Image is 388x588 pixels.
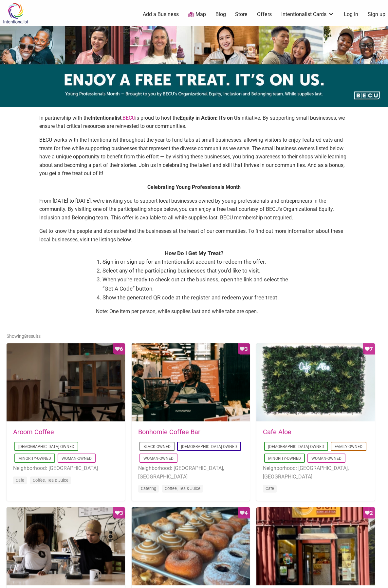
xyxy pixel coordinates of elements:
b: 8 [24,334,27,339]
strong: Celebrating Young Professionals Month [147,184,241,190]
span: Showing results [7,334,41,339]
a: Offers [257,11,272,18]
li: When you’re ready to check out at the business, open the link and select the “Get A Code” button. [102,275,292,293]
p: Note: One item per person, while supplies last and while tabs are open. [96,307,292,316]
li: Select any of the participating businesses that you’d like to visit. [102,266,292,275]
strong: Equity in Action: It’s on Us [180,115,240,121]
li: Neighborhood: [GEOGRAPHIC_DATA] [13,464,119,473]
p: Get to know the people and stories behind the businesses at the heart of our communities. To find... [39,227,349,244]
a: Bonhomie Coffee Bar [138,428,200,436]
a: Add a Business [143,11,179,18]
a: Aroom Coffee [13,428,54,436]
li: Neighborhood: [GEOGRAPHIC_DATA], [GEOGRAPHIC_DATA] [138,464,244,481]
a: Coffee, Tea & Juice [165,486,200,491]
strong: Intentionalist [91,115,121,121]
a: Coffee, Tea & Juice [33,478,68,483]
a: [DEMOGRAPHIC_DATA]-Owned [18,444,74,449]
a: Blog [215,11,226,18]
a: Cafe [266,486,274,491]
a: [DEMOGRAPHIC_DATA]-Owned [181,444,237,449]
a: Woman-Owned [62,456,92,461]
li: Show the generated QR code at the register and redeem your free treat! [102,293,292,302]
strong: How Do I Get My Treat? [165,250,223,256]
p: From [DATE] to [DATE], we’re inviting you to support local businesses owned by young professional... [39,197,349,222]
a: Map [188,11,206,18]
a: Log In [344,11,358,18]
a: Catering [141,486,156,491]
a: BECU [122,115,135,121]
li: Neighborhood: [GEOGRAPHIC_DATA], [GEOGRAPHIC_DATA] [263,464,368,481]
a: Sign up [368,11,385,18]
a: Minority-Owned [18,456,51,461]
p: BECU works with the Intentionalist throughout the year to fund tabs at small businesses, allowing... [39,136,349,178]
a: Black-Owned [143,444,171,449]
div: Scroll Back to Top [375,575,386,586]
a: Store [235,11,248,18]
a: Minority-Owned [268,456,301,461]
a: Woman-Owned [311,456,342,461]
a: Intentionalist Cards [281,11,334,18]
a: Cafe Aloe [263,428,291,436]
a: Cafe [16,478,24,483]
p: In partnership with the , is proud to host the initiative. By supporting small businesses, we ens... [39,114,349,131]
a: Family-Owned [335,444,362,449]
li: Sign in or sign up for an Intentionalist account to redeem the offer. [102,257,292,266]
a: [DEMOGRAPHIC_DATA]-Owned [268,444,324,449]
a: Woman-Owned [143,456,174,461]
